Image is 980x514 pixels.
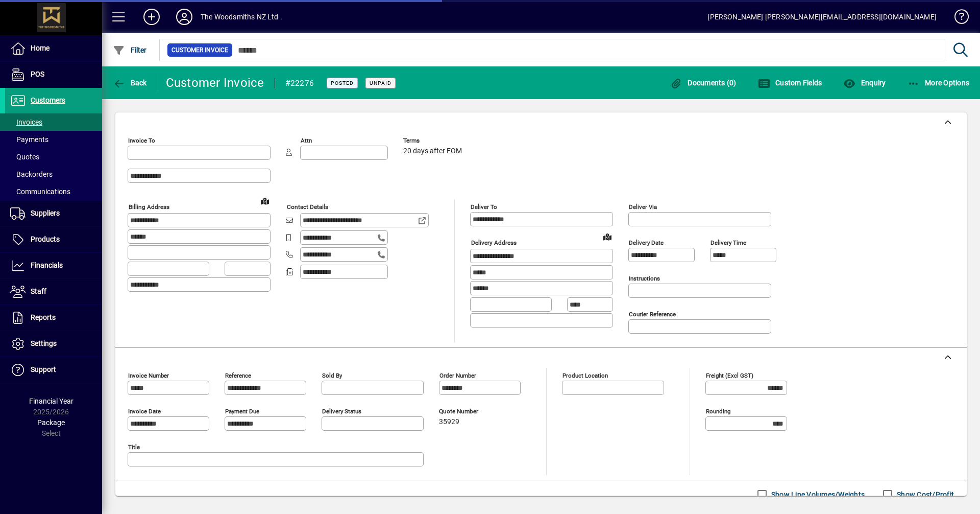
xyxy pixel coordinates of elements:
span: POS [31,70,44,78]
div: #22276 [285,75,314,91]
div: Customer Invoice [166,75,264,91]
span: Suppliers [31,209,60,217]
mat-label: Deliver To [471,203,497,211]
a: Suppliers [5,201,102,226]
button: Custom Fields [755,74,825,92]
span: Financials [31,261,63,269]
span: Customer Invoice [171,45,228,55]
label: Show Line Volumes/Weights [769,489,865,500]
a: Reports [5,305,102,331]
span: Communications [10,188,70,196]
mat-label: Reference [225,372,251,379]
span: Staff [31,287,46,295]
a: Communications [5,183,102,200]
a: Quotes [5,148,102,166]
mat-label: Rounding [706,408,730,415]
span: Quote number [439,408,500,415]
a: View on map [599,228,616,245]
div: The Woodsmiths NZ Ltd . [201,9,282,25]
a: Support [5,357,102,383]
mat-label: Title [128,443,140,451]
span: Customers [31,96,65,104]
a: Payments [5,131,102,148]
mat-label: Courier Reference [629,311,676,318]
app-page-header-button: Back [102,74,158,92]
span: 20 days after EOM [403,147,462,155]
span: Reports [31,313,56,321]
mat-label: Freight (excl GST) [706,372,753,379]
mat-label: Order number [439,372,476,379]
button: Back [110,74,150,92]
span: Invoices [10,118,42,126]
span: Custom Fields [758,79,822,87]
mat-label: Attn [301,137,312,144]
a: Settings [5,331,102,357]
mat-label: Deliver via [629,203,657,211]
span: Payments [10,135,48,144]
a: View on map [257,193,273,209]
button: Profile [168,8,201,26]
button: Documents (0) [668,74,739,92]
mat-label: Payment due [225,408,259,415]
span: Financial Year [29,397,73,405]
button: Filter [110,41,150,59]
span: Back [113,79,147,87]
span: More Options [908,79,970,87]
span: Terms [403,137,464,144]
a: POS [5,62,102,87]
mat-label: Delivery time [710,239,746,246]
a: Backorders [5,166,102,183]
mat-label: Instructions [629,275,660,282]
span: Support [31,365,56,373]
mat-label: Delivery date [629,239,664,246]
span: Settings [31,339,57,347]
span: Quotes [10,153,39,161]
a: Home [5,36,102,61]
span: 35929 [439,418,459,426]
span: Unpaid [370,80,391,86]
button: Add [135,8,168,26]
span: Backorders [10,170,53,178]
mat-label: Product location [562,372,608,379]
mat-label: Invoice date [128,408,161,415]
mat-label: Invoice To [128,137,155,144]
span: Documents (0) [670,79,737,87]
button: Enquiry [841,74,888,92]
a: Products [5,227,102,252]
a: Financials [5,253,102,278]
span: Home [31,44,50,52]
mat-label: Invoice number [128,372,169,379]
button: More Options [905,74,972,92]
span: Package [37,418,65,427]
span: Filter [113,46,147,54]
label: Show Cost/Profit [895,489,954,500]
span: Posted [331,80,354,86]
span: Products [31,235,60,243]
span: Enquiry [843,79,886,87]
mat-label: Sold by [322,372,342,379]
a: Knowledge Base [947,2,967,35]
div: [PERSON_NAME] [PERSON_NAME][EMAIL_ADDRESS][DOMAIN_NAME] [707,9,937,25]
a: Staff [5,279,102,305]
a: Invoices [5,113,102,131]
mat-label: Delivery status [322,408,361,415]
